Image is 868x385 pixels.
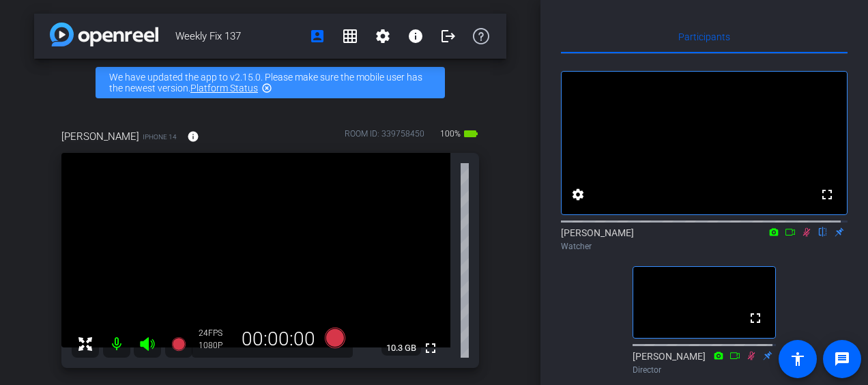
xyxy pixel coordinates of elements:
mat-icon: logout [440,28,457,44]
span: Participants [678,32,730,42]
div: [PERSON_NAME] [633,350,776,376]
mat-icon: battery_std [463,126,479,142]
span: Weekly Fix 137 [175,23,301,50]
span: 100% [438,123,463,145]
div: 00:00:00 [233,328,324,351]
div: [PERSON_NAME] [561,226,848,253]
mat-icon: fullscreen [819,186,835,203]
mat-icon: fullscreen [747,310,764,326]
mat-icon: info [407,28,424,44]
div: 24 [199,328,233,339]
mat-icon: accessibility [790,351,806,367]
mat-icon: highlight_off [261,83,272,94]
div: Director [633,364,776,376]
mat-icon: grid_on [342,28,358,44]
span: 10.3 GB [381,340,421,356]
span: iPhone 14 [143,132,177,142]
div: Watcher [561,240,848,253]
mat-icon: message [834,351,850,367]
a: Platform Status [190,83,258,94]
mat-icon: fullscreen [422,340,439,356]
div: We have updated the app to v2.15.0. Please make sure the mobile user has the newest version. [96,67,445,98]
mat-icon: flip [815,225,831,238]
mat-icon: settings [375,28,391,44]
mat-icon: info [187,130,199,143]
mat-icon: account_box [309,28,325,44]
span: [PERSON_NAME] [61,129,139,144]
div: 1080P [199,340,233,351]
div: ROOM ID: 339758450 [345,128,424,147]
mat-icon: settings [570,186,586,203]
span: FPS [208,328,222,338]
img: app-logo [50,23,158,46]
